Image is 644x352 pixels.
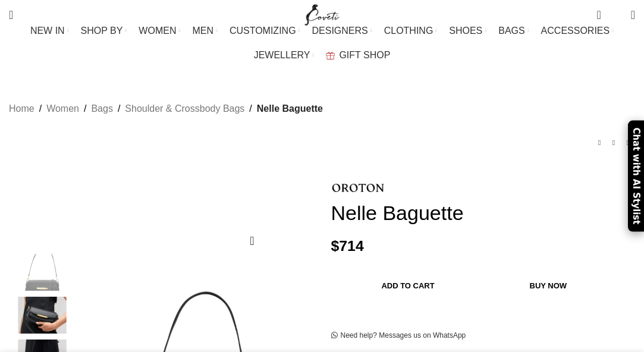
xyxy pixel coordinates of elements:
a: Home [9,101,34,117]
span: SHOES [449,25,482,36]
span: $ [331,238,340,254]
span: MEN [192,25,213,36]
a: SHOES [449,19,486,43]
a: Bags [91,101,112,117]
a: SHOP BY [81,19,127,43]
a: DESIGNERS [312,19,372,43]
img: Nelle Baguette [6,254,78,291]
span: CUSTOMIZING [230,25,296,36]
a: Next product [621,136,635,150]
img: Oroton [331,184,385,192]
span: DESIGNERS [312,25,368,36]
a: Shoulder & Crossbody Bags [125,101,244,117]
a: 0 [590,3,607,27]
img: Oroton bag [6,297,78,334]
span: JEWELLERY [254,49,310,61]
span: GIFT SHOP [339,49,390,61]
button: Add to cart [337,273,479,298]
span: 0 [612,12,621,21]
a: CLOTHING [384,19,438,43]
span: ACCESSORIES [541,25,610,36]
button: Buy now [485,273,611,298]
span: SHOP BY [81,25,123,36]
a: WOMEN [139,19,180,43]
a: MEN [192,19,217,43]
a: JEWELLERY [254,43,315,67]
a: GIFT SHOP [326,43,390,67]
a: Need help? Messages us on WhatsApp [331,331,466,341]
span: 0 [598,6,607,15]
a: ACCESSORIES [541,19,614,43]
div: Main navigation [3,19,641,67]
a: Women [46,101,79,117]
span: CLOTHING [384,25,433,36]
h1: Nelle Baguette [331,201,636,225]
span: Nelle Baguette [257,101,323,117]
img: GiftBag [326,52,335,59]
a: Site logo [302,9,342,19]
span: BAGS [498,25,524,36]
span: WOMEN [139,25,176,36]
a: Search [3,3,19,27]
nav: Breadcrumb [9,101,323,117]
a: Previous product [592,136,607,150]
a: CUSTOMIZING [230,19,300,43]
a: BAGS [498,19,529,43]
bdi: 714 [331,238,364,254]
div: My Wishlist [610,3,622,27]
a: NEW IN [30,19,69,43]
span: NEW IN [30,25,65,36]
